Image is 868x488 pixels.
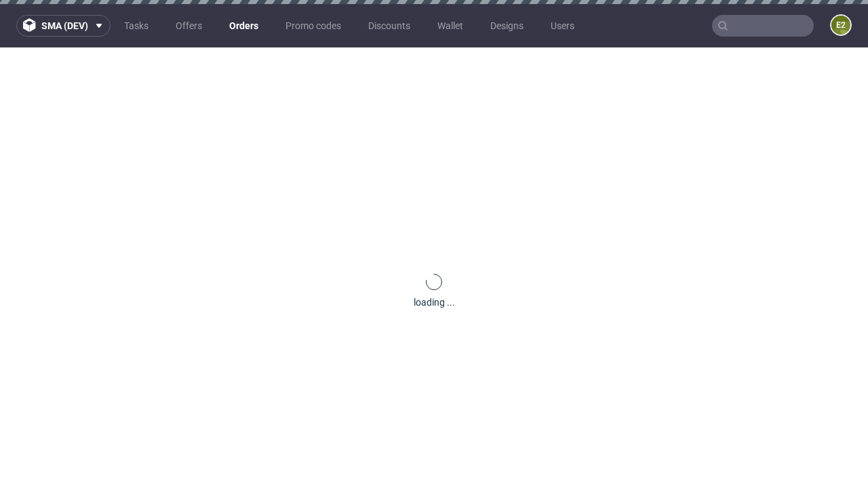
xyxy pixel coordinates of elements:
a: Promo codes [277,15,349,37]
a: Tasks [116,15,157,37]
a: Wallet [429,15,471,37]
figcaption: e2 [831,16,850,35]
a: Orders [221,15,267,37]
button: sma (dev) [16,15,111,37]
a: Offers [167,15,210,37]
a: Users [542,15,583,37]
a: Discounts [360,15,418,37]
span: sma (dev) [41,21,88,30]
div: loading ... [414,296,455,309]
a: Designs [482,15,532,37]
